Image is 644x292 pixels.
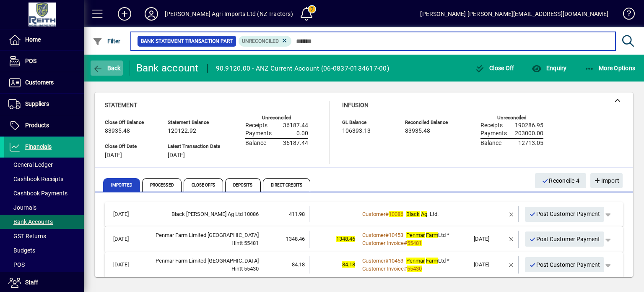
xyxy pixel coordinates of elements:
div: Penmar Farm Limited Penmar Farm Hintt 55481 [148,231,259,247]
span: Reconciled Balance [405,120,455,125]
span: Payments [480,130,507,137]
span: Enquiry [532,65,566,71]
a: Budgets [4,243,84,258]
a: Home [4,29,84,50]
label: Unreconciled [497,115,527,121]
button: Remove [505,208,518,221]
button: Back [91,61,123,76]
a: Customer#10453 [359,231,406,239]
span: 203000.00 [515,130,543,137]
div: [PERSON_NAME] Agri-Imports Ltd (NZ Tractors) [165,7,293,21]
span: Close Offs [184,178,223,192]
span: Balance [480,140,501,147]
button: Add [111,6,138,21]
span: -12713.05 [517,140,543,147]
span: Post Customer Payment [529,258,600,272]
div: Black Dw Black Ag Ltd 10086 [148,210,259,218]
app-page-header-button: Back [84,61,130,76]
span: POS [8,261,25,268]
span: 84.18 [292,261,305,268]
span: POS [25,58,36,64]
button: Close Off [473,61,517,76]
a: General Ledger [4,158,84,172]
span: Customers [25,79,54,86]
button: Remove [505,258,518,271]
button: Import [590,173,623,188]
span: Receipts [480,122,503,129]
span: 83935.48 [405,128,430,134]
span: 10453 [389,232,403,238]
span: Home [25,36,41,43]
span: Budgets [8,247,35,254]
a: Customer Invoice#55481 [359,239,425,247]
span: Unreconciled [242,38,279,44]
span: Ltd * [406,232,449,238]
em: Penmar [406,258,425,264]
div: 90.9120.00 - ANZ Current Account (06-0837-0134617-00) [216,62,389,75]
td: [DATE] [109,256,148,274]
span: 190286.95 [515,122,543,129]
a: Products [4,115,84,136]
span: GL Balance [342,120,392,125]
span: 36187.44 [283,122,308,129]
span: Products [25,122,49,129]
button: Profile [138,6,165,21]
span: Receipts [245,122,267,129]
div: [DATE] [474,235,505,243]
a: POS [4,258,84,272]
em: Black [406,211,420,217]
span: Customer Invoice [362,240,404,246]
mat-expansion-panel-header: [DATE]Penmar Farm Limited [GEOGRAPHIC_DATA] Hintt 554811348.461348.46Customer#10453Penmar FarmLtd... [105,226,623,252]
button: Post Customer Payment [525,257,605,272]
a: Customer#10086 [359,210,406,218]
span: 83935.48 [105,128,130,134]
span: 10453 [389,258,403,264]
button: Enquiry [530,61,569,76]
span: Balance [245,140,266,147]
span: Post Customer Payment [529,232,600,246]
span: Customer [362,232,385,238]
mat-expansion-panel-header: [DATE]Penmar Farm Limited [GEOGRAPHIC_DATA] Hintt 5543084.1884.18Customer#10453Penmar FarmLtd *Cu... [105,252,623,278]
span: 120122.92 [168,128,196,134]
span: Customer [362,211,385,217]
span: Journals [8,204,36,211]
div: Penmar Farm Limited Penmar Farm Hintt 55430 [148,257,259,273]
button: More Options [582,61,638,76]
span: [DATE] [168,152,185,159]
span: Import [594,174,619,188]
a: Suppliers [4,94,84,115]
a: Bank Accounts [4,215,84,229]
button: Filter [91,34,123,49]
em: 55430 [407,266,422,272]
span: Filter [93,38,121,45]
span: Imported [103,178,140,192]
span: More Options [584,65,636,71]
span: Deposits [225,178,261,192]
span: Processed [142,178,182,192]
a: POS [4,51,84,72]
span: # [404,266,407,272]
span: 1348.46 [286,236,305,242]
span: Close Off Date [105,144,155,149]
span: Payments [245,130,272,137]
a: Cashbook Payments [4,186,84,200]
span: GST Returns [8,233,46,239]
button: Reconcile 4 [535,173,586,188]
span: Close Off Balance [105,120,155,125]
span: [DATE] [105,152,122,159]
span: 36187.44 [283,140,308,147]
span: 106393.13 [342,128,371,134]
em: 55481 [407,240,422,246]
span: General Ledger [8,161,53,168]
span: Suppliers [25,100,49,107]
span: Latest Transaction Date [168,144,220,149]
span: Back [93,65,121,71]
label: Unreconciled [262,115,291,121]
span: Bank Statement Transaction Part [141,37,233,45]
span: Reconcile 4 [542,174,579,188]
span: Customer [362,258,385,264]
span: Cashbook Receipts [8,176,63,182]
span: 411.98 [289,211,305,217]
span: 1348.46 [336,236,355,242]
span: . Ltd. [406,211,439,217]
